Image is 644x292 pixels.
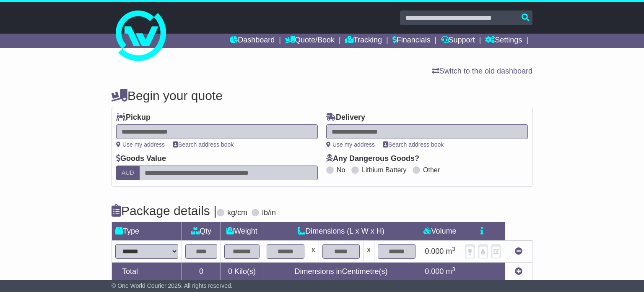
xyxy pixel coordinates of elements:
[227,208,247,218] label: kg/cm
[362,166,407,174] label: Lithium Battery
[173,141,234,148] a: Search address book
[337,166,345,174] label: No
[425,267,444,276] span: 0.000
[221,222,263,241] td: Weight
[112,204,217,218] h4: Package details |
[285,34,335,48] a: Quote/Book
[262,208,276,218] label: lb/in
[228,267,232,276] span: 0
[326,113,365,122] label: Delivery
[515,267,522,276] a: Add new item
[452,266,455,272] sup: 3
[116,154,166,163] label: Goods Value
[263,263,419,281] td: Dimensions in Centimetre(s)
[485,34,522,48] a: Settings
[112,263,182,281] td: Total
[345,34,382,48] a: Tracking
[452,246,455,252] sup: 3
[326,141,375,148] a: Use my address
[364,241,374,263] td: x
[112,222,182,241] td: Type
[425,247,444,255] span: 0.000
[116,113,151,122] label: Pickup
[383,141,444,148] a: Search address book
[263,222,419,241] td: Dimensions (L x W x H)
[423,166,440,174] label: Other
[446,247,455,255] span: m
[112,89,532,103] h4: Begin your quote
[308,241,319,263] td: x
[432,67,532,75] a: Switch to the old dashboard
[182,263,221,281] td: 0
[116,166,140,180] label: AUD
[230,34,275,48] a: Dashboard
[419,222,461,241] td: Volume
[112,282,233,289] span: © One World Courier 2025. All rights reserved.
[116,141,165,148] a: Use my address
[221,263,263,281] td: Kilo(s)
[446,267,455,276] span: m
[515,247,522,255] a: Remove this item
[392,34,431,48] a: Financials
[326,154,419,163] label: Any Dangerous Goods?
[182,222,221,241] td: Qty
[441,34,475,48] a: Support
